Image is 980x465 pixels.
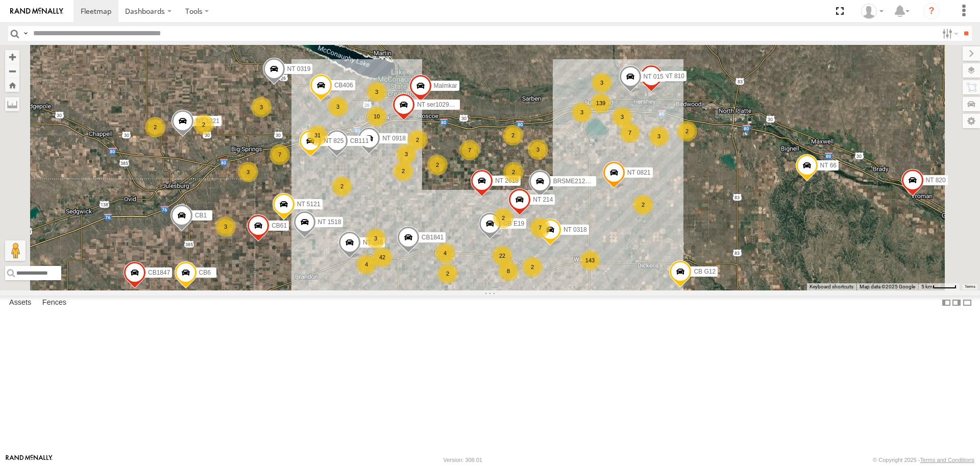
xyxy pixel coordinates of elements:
[366,106,387,127] div: 10
[503,162,524,182] div: 2
[820,162,837,169] span: NT 66
[580,250,600,271] div: 143
[572,102,592,123] div: 3
[503,125,523,145] div: 2
[459,140,480,160] div: 7
[965,284,975,288] a: Terms (opens in new tab)
[363,239,383,246] span: NT 246
[269,144,290,165] div: 7
[4,296,36,310] label: Assets
[522,257,543,277] div: 2
[873,457,974,463] div: © Copyright 2025 -
[297,201,321,208] span: NT 5121
[366,82,387,102] div: 3
[434,82,457,89] span: Malmkar
[365,228,386,249] div: 3
[372,247,393,267] div: 42
[393,161,413,181] div: 2
[860,284,915,289] span: Map data ©2025 Google
[951,296,962,310] label: Dock Summary Table to the Right
[5,240,26,261] button: Drag Pegman onto the map to open Street View
[591,93,611,113] div: 139
[926,177,946,184] span: NT 820
[612,107,632,127] div: 3
[272,222,287,229] span: CB61
[963,114,980,128] label: Map Settings
[215,216,236,237] div: 3
[665,72,684,80] span: NT 810
[307,125,328,145] div: 31
[498,261,519,281] div: 8
[920,457,974,463] a: Terms and Conditions
[644,74,664,81] span: NT 015
[196,118,219,125] span: NT 1221
[921,284,933,289] span: 5 km
[627,169,651,176] span: NT 0821
[417,101,459,108] span: NT ser1029725
[328,96,348,117] div: 3
[238,162,258,182] div: 3
[563,226,587,233] span: NT 0318
[5,78,19,92] button: Zoom Home
[350,138,369,145] span: CB111
[677,121,697,141] div: 2
[382,135,406,142] span: NT 0918
[493,208,513,228] div: 2
[251,97,272,117] div: 3
[962,296,972,310] label: Hide Summary Table
[6,455,53,465] a: Visit our Website
[193,114,214,135] div: 2
[633,194,653,215] div: 2
[533,196,553,203] span: NT 214
[324,137,344,144] span: NT 825
[10,8,63,15] img: rand-logo.svg
[810,283,853,290] button: Keyboard shortcuts
[334,82,353,89] span: CB406
[495,177,519,184] span: NT 2618
[145,117,165,137] div: 2
[199,270,211,277] span: CB6
[592,72,612,93] div: 3
[503,220,524,227] span: CB E19
[318,219,341,226] span: NT 1518
[37,296,71,310] label: Fences
[422,234,444,241] span: CB1841
[528,139,548,160] div: 3
[492,246,512,266] div: 22
[553,178,623,185] span: BRSME21213419025970
[938,26,960,41] label: Search Filter Options
[5,50,19,64] button: Zoom in
[5,97,19,111] label: Measure
[694,268,716,276] span: CB G12
[620,123,640,143] div: 7
[918,283,960,290] button: Map Scale: 5 km per 43 pixels
[407,130,428,150] div: 2
[923,3,940,19] i: ?
[356,254,377,275] div: 4
[530,217,550,238] div: 7
[195,212,207,219] span: CB1
[437,263,458,284] div: 2
[332,176,352,197] div: 2
[5,64,19,78] button: Zoom out
[427,155,448,175] div: 2
[21,26,30,41] label: Search Query
[287,65,311,72] span: NT 0319
[649,126,669,146] div: 3
[857,4,887,19] div: Cary Cook
[148,270,170,277] span: CB1847
[396,144,416,164] div: 3
[444,457,482,463] div: Version: 308.01
[435,243,455,263] div: 4
[941,296,951,310] label: Dock Summary Table to the Left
